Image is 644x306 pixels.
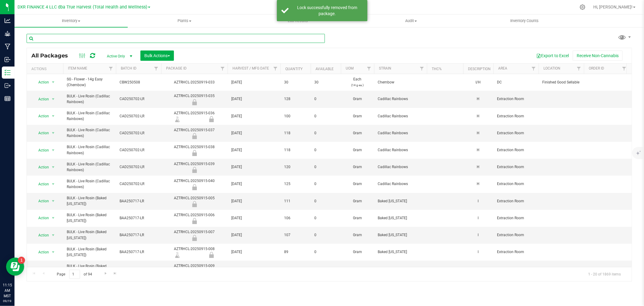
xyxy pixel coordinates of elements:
a: Filter [417,63,427,74]
button: Receive Non-Cannabis [573,50,623,61]
span: Extraction Room [497,215,535,221]
div: Out for Testing [160,235,229,241]
a: THC% [432,67,442,71]
div: I/H [467,79,490,86]
inline-svg: Manufacturing [5,44,11,50]
span: Gram [344,198,370,204]
span: 118 [284,147,307,153]
a: Available [316,67,334,71]
a: Filter [529,63,539,74]
span: Baked [US_STATE] [378,249,423,255]
span: Baked [US_STATE] [378,232,423,238]
span: BAA250717-LR [120,249,158,255]
a: Strain [379,66,391,70]
div: Out for Testing [160,184,229,190]
span: select [50,78,57,86]
span: Action [33,197,49,205]
span: [DATE] [231,215,277,221]
span: Inventory Counts [502,18,547,24]
div: Out for Testing [160,201,229,207]
div: H [467,130,490,137]
span: select [50,231,57,239]
span: BULK - Live Rosin (Baked [US_STATE]) [67,212,112,224]
span: All Packages [31,52,74,59]
span: 0 [314,130,337,136]
span: 0 [314,232,337,238]
inline-svg: Inbound [5,57,11,63]
div: Out for Testing [194,116,229,122]
span: 0 [314,266,337,272]
span: BULK - Live Rosin (Cadillac Rainbows) [67,110,112,122]
div: Out for Testing [160,150,229,156]
span: [DATE] [231,181,277,187]
span: 125 [284,181,307,187]
a: Area [498,66,507,70]
span: 0 [314,96,337,102]
span: 111 [284,198,307,204]
span: select [50,248,57,256]
inline-svg: Grow [5,31,11,37]
inline-svg: Outbound [5,83,11,89]
a: Inventory [14,15,128,27]
div: I [467,198,490,205]
a: Description [468,67,491,71]
span: CBW250508 [120,80,158,85]
span: Gram [344,266,370,272]
span: Baked [US_STATE] [378,215,423,221]
div: AZTRHCL-20250915-008 [160,246,229,258]
a: Filter [619,63,629,74]
span: CAD250702-LR [120,181,158,187]
div: AZTRHCL-20250915-036 [160,110,229,122]
iframe: Resource center [6,258,24,276]
a: Filter [271,63,280,74]
span: [DATE] [231,96,277,102]
span: Baked [US_STATE] [378,198,423,204]
a: UOM [346,66,354,70]
span: Cadillac Rainbows [378,164,423,170]
span: Audit [355,18,467,24]
span: BULK - Live Rosin (Cadillac Rainbows) [67,127,112,139]
div: Out for Testing [160,167,229,173]
p: (14 g ea.) [344,82,370,88]
span: BAA250717-LR [120,215,158,221]
span: CAD250702-LR [120,130,158,136]
div: AZTRHCL-20250915-035 [160,93,229,105]
span: BULK - Live Rosin (Baked [US_STATE]) [67,246,112,258]
div: H [467,96,490,103]
span: Extraction Room [497,113,535,119]
span: Gram [344,113,370,119]
span: Gram [344,96,370,102]
a: Location [543,66,560,70]
span: [DATE] [231,198,277,204]
span: [DATE] [231,130,277,136]
div: H [467,113,490,120]
span: Action [33,163,49,171]
div: Lab Sample [160,116,194,122]
span: BAA250717-LR [120,266,158,272]
span: select [50,180,57,188]
div: I [467,265,490,272]
a: Filter [151,63,161,74]
span: Action [33,214,49,222]
iframe: Resource center unread badge [18,257,25,264]
span: Action [33,112,49,120]
p: 11:15 AM MST [3,282,12,299]
span: Bulk Actions [144,53,170,58]
span: [DATE] [231,113,277,119]
span: 30 [314,80,337,85]
div: AZTRHCL-20250915-040 [160,178,229,190]
div: AZTRHCL-20250915-005 [160,195,229,207]
span: Hi, [PERSON_NAME]! [593,5,633,9]
span: Extraction Room [497,198,535,204]
span: CAD250702-LR [120,113,158,119]
div: Out for Testing [160,133,229,139]
a: Filter [364,63,374,74]
a: Filter [218,63,228,74]
span: select [50,163,57,171]
span: BAA250717-LR [120,232,158,238]
span: [DATE] [231,266,277,272]
span: Action [33,231,49,239]
span: Extraction Room [497,249,535,255]
div: Manage settings [579,4,586,10]
span: Gram [344,147,370,153]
